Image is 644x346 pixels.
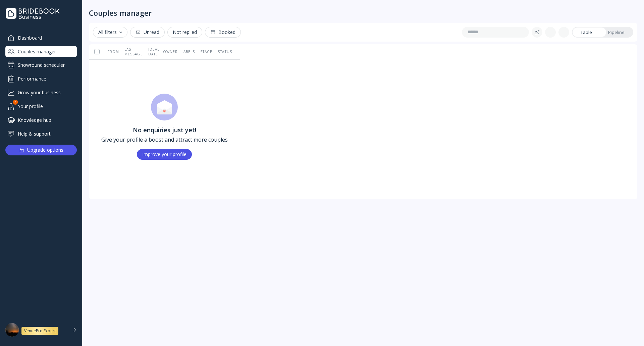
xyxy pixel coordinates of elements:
[181,49,195,54] div: Labels
[5,101,77,112] a: Your profile1
[142,152,186,157] div: Improve your profile
[98,30,122,35] div: All filters
[5,73,77,84] a: Performance
[5,323,19,337] img: dpr=1,fit=cover,g=face,w=48,h=48
[27,145,63,155] div: Upgrade options
[24,328,56,334] div: VenuePro Expert
[124,47,143,57] div: Last message
[101,126,228,135] div: No enquiries just yet!
[93,27,127,38] button: All filters
[165,49,176,54] div: Owner
[167,27,202,38] button: Not replied
[89,8,152,17] div: Couples manager
[205,27,241,38] button: Booked
[92,49,119,54] div: From
[5,46,77,57] a: Couples manager
[148,47,159,57] div: Ideal date
[5,114,77,126] a: Knowledge hub
[5,128,77,139] a: Help & support
[608,29,625,36] div: Pipeline
[130,27,165,38] button: Unread
[200,49,212,54] div: Stage
[13,100,18,105] div: 1
[5,101,77,112] div: Your profile
[210,30,235,35] div: Booked
[218,49,232,54] div: Status
[5,87,77,98] a: Grow your business
[136,30,159,35] div: Unread
[581,29,592,36] div: Table
[5,60,77,70] a: Showround scheduler
[137,149,192,160] button: Improve your profile
[173,30,197,35] div: Not replied
[101,136,228,144] div: Give your profile a boost and attract more couples
[5,145,77,155] button: Upgrade options
[5,32,77,43] a: Dashboard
